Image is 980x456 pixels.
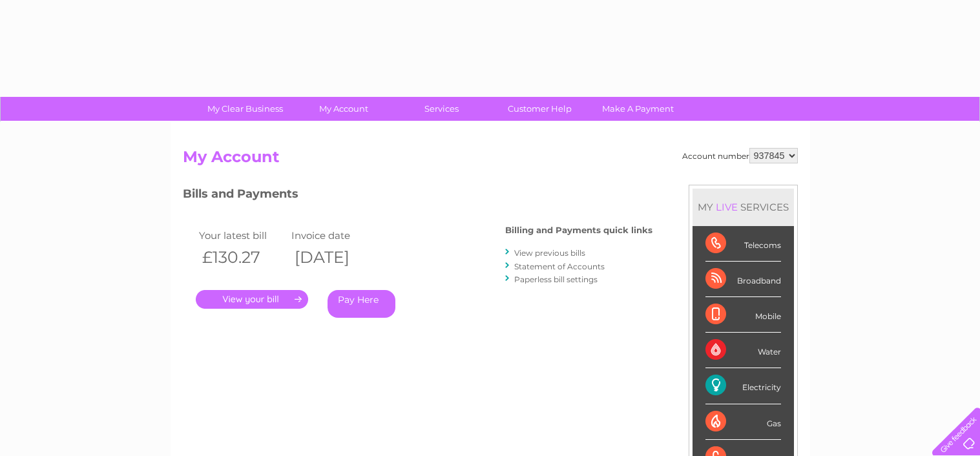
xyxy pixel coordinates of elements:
a: Statement of Accounts [514,262,605,271]
h3: Bills and Payments [183,185,652,207]
a: My Account [290,97,397,121]
div: Broadband [705,262,781,297]
th: [DATE] [288,244,381,271]
h2: My Account [183,148,798,172]
a: . [196,290,308,309]
a: View previous bills [514,248,585,258]
div: Account number [682,148,798,163]
a: Make A Payment [585,97,691,121]
td: Invoice date [288,227,381,244]
a: My Clear Business [192,97,298,121]
td: Your latest bill [196,227,289,244]
div: LIVE [713,201,740,213]
h4: Billing and Payments quick links [505,225,652,235]
div: Telecoms [705,226,781,262]
a: Services [388,97,495,121]
div: MY SERVICES [693,189,794,225]
div: Gas [705,404,781,440]
a: Paperless bill settings [514,275,598,284]
a: Customer Help [486,97,593,121]
div: Electricity [705,368,781,404]
div: Water [705,333,781,368]
div: Mobile [705,297,781,333]
th: £130.27 [196,244,289,271]
a: Pay Here [328,290,395,318]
